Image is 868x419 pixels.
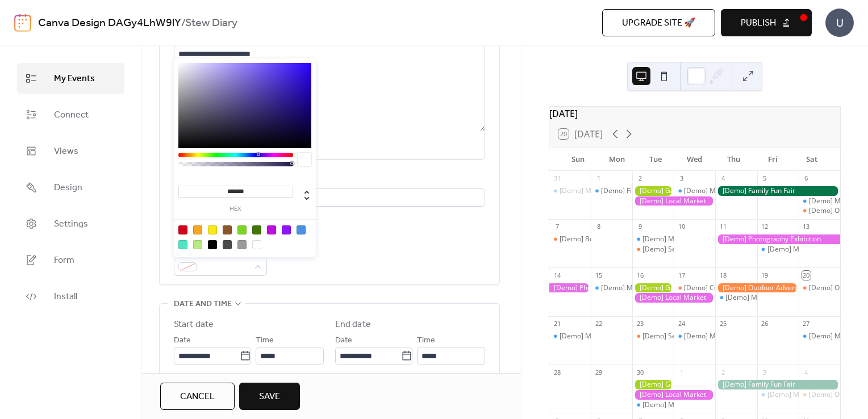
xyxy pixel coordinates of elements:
a: Views [17,136,124,166]
span: Upgrade site 🚀 [622,16,695,30]
label: hex [178,206,293,212]
button: Cancel [160,383,235,410]
div: Mon [597,148,636,171]
div: #F5A623 [193,225,202,234]
div: #D0021B [178,225,187,234]
div: 17 [677,271,686,279]
div: 1 [677,368,686,376]
div: 31 [553,174,561,183]
div: 21 [553,320,561,328]
div: Start date [174,318,214,332]
div: 29 [594,368,603,376]
span: Publish [741,16,776,30]
div: 9 [636,223,644,231]
b: / [181,12,185,34]
div: [Demo] Morning Yoga Bliss [549,186,591,196]
div: #FFFFFF [252,240,261,249]
div: Thu [714,148,753,171]
div: [Demo] Photography Exhibition [549,283,591,293]
div: [Demo] Book Club Gathering [560,234,650,244]
div: [Demo] Local Market [632,293,715,303]
div: [Demo] Gardening Workshop [632,380,674,389]
div: [Demo] Morning Yoga Bliss [560,332,646,341]
div: Location [174,173,483,187]
div: [Demo] Outdoor Adventure Day [715,283,798,293]
div: [Demo] Gardening Workshop [632,186,674,196]
div: #9B9B9B [237,240,247,249]
div: [Demo] Open Mic Night [799,390,840,400]
div: [Demo] Morning Yoga Bliss [767,245,854,254]
div: Sun [558,148,598,171]
span: Design [54,181,82,195]
div: [Demo] Culinary Cooking Class [674,283,715,293]
div: 2 [719,368,727,376]
div: [Demo] Morning Yoga Bliss [642,234,729,244]
div: [Demo] Fitness Bootcamp [601,186,683,196]
a: Connect [17,99,124,130]
div: [Demo] Morning Yoga Bliss [684,186,770,196]
div: 4 [719,174,727,183]
div: Tue [636,148,675,171]
div: 27 [802,320,811,328]
div: [Demo] Morning Yoga Bliss [601,283,687,293]
div: 7 [553,223,561,231]
div: 13 [802,223,811,231]
div: [Demo] Morning Yoga Bliss [799,196,840,206]
span: Date [174,334,191,347]
div: [Demo] Morning Yoga Bliss [549,332,591,341]
div: 28 [553,368,561,376]
div: End date [335,318,371,332]
div: [Demo] Morning Yoga Bliss [591,283,632,293]
button: Publish [721,9,812,36]
div: [Demo] Morning Yoga Bliss [725,293,812,303]
div: [Demo] Morning Yoga Bliss [632,400,674,410]
div: 30 [636,368,644,376]
div: Wed [675,148,715,171]
div: 19 [761,271,769,279]
div: U [825,9,854,37]
div: #4A4A4A [223,240,232,249]
div: 4 [802,368,811,376]
div: 10 [677,223,686,231]
div: [Demo] Morning Yoga Bliss [767,390,854,400]
div: #417505 [252,225,261,234]
div: [Demo] Fitness Bootcamp [591,186,632,196]
div: #000000 [208,240,217,249]
div: [Demo] Book Club Gathering [549,234,591,244]
div: Sat [792,148,831,171]
a: Form [17,245,124,275]
div: 20 [802,271,811,279]
span: Settings [54,217,88,231]
div: #BD10E0 [267,225,276,234]
div: 6 [802,174,811,183]
div: [Demo] Morning Yoga Bliss [715,293,757,303]
div: [Demo] Local Market [632,390,715,400]
div: [Demo] Seniors' Social Tea [632,332,674,341]
div: #F8E71C [208,225,217,234]
span: Form [54,254,74,267]
span: Save [259,390,280,404]
div: 1 [594,174,603,183]
span: Connect [54,108,89,122]
div: 2 [636,174,644,183]
span: Time [417,334,435,347]
b: Stew Diary [185,12,237,34]
div: [Demo] Seniors' Social Tea [642,332,728,341]
div: [DATE] [549,107,840,120]
div: [Demo] Local Market [632,196,715,206]
div: 5 [761,174,769,183]
div: #7ED321 [237,225,247,234]
div: 15 [594,271,603,279]
div: [Demo] Seniors' Social Tea [642,245,728,254]
div: 24 [677,320,686,328]
button: Upgrade site 🚀 [602,9,715,36]
div: 16 [636,271,644,279]
div: 23 [636,320,644,328]
div: [Demo] Morning Yoga Bliss [642,400,729,410]
div: [Demo] Morning Yoga Bliss [674,332,715,341]
span: Date and time [174,298,232,311]
div: #50E3C2 [178,240,187,249]
div: [Demo] Family Fun Fair [715,186,840,196]
div: [Demo] Culinary Cooking Class [684,283,782,293]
